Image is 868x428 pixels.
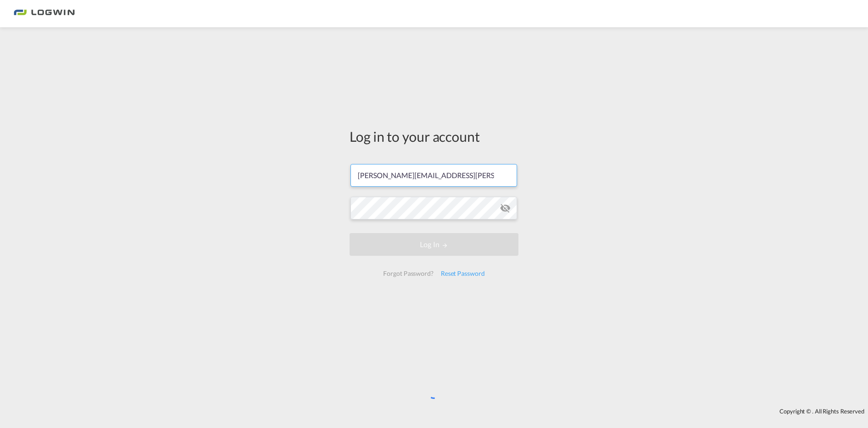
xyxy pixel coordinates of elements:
[14,4,75,24] img: bc73a0e0d8c111efacd525e4c8ad7d32.png
[500,203,511,214] md-icon: icon-eye-off
[350,233,518,256] button: LOGIN
[437,265,488,282] div: Reset Password
[350,127,518,146] div: Log in to your account
[350,164,517,187] input: Enter email/phone number
[380,265,437,282] div: Forgot Password?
